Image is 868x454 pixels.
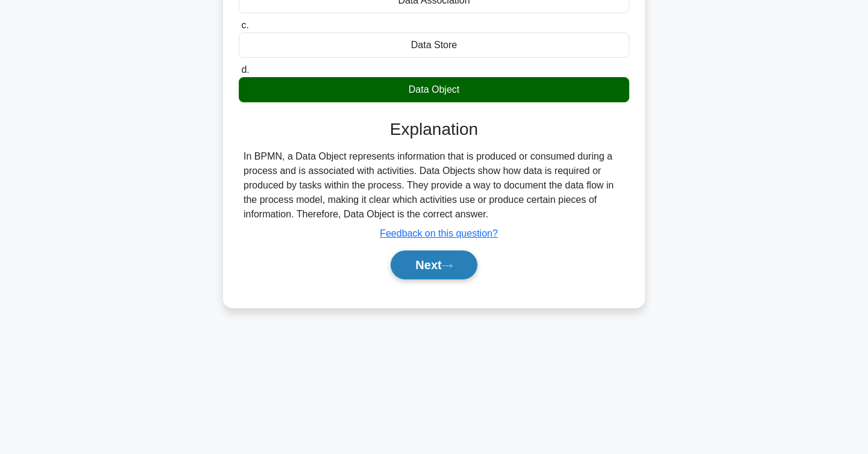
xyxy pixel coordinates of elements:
[241,20,248,30] span: c.
[391,250,477,279] button: Next
[380,228,498,238] a: Feedback on this question?
[239,77,629,102] div: Data Object
[246,119,622,140] h3: Explanation
[239,33,629,58] div: Data Store
[244,149,624,222] div: In BPMN, a Data Object represents information that is produced or consumed during a process and i...
[241,64,249,75] span: d.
